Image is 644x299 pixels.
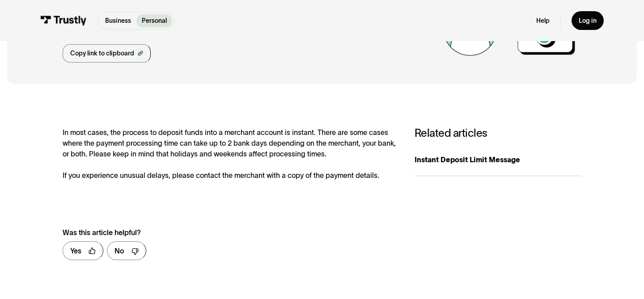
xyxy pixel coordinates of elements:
[105,16,131,25] p: Business
[70,49,134,58] div: Copy link to clipboard
[114,245,124,256] div: No
[415,127,581,140] h3: Related articles
[107,241,146,260] a: No
[100,14,136,27] a: Business
[415,154,581,165] div: Instant Deposit Limit Message
[63,127,397,181] div: In most cases, the process to deposit funds into a merchant account is instant. There are some ca...
[40,16,87,25] img: Trustly Logo
[63,227,377,238] div: Was this article helpful?
[63,44,151,63] a: Copy link to clipboard
[70,245,81,256] div: Yes
[136,14,172,27] a: Personal
[415,143,581,176] a: Instant Deposit Limit Message
[142,16,167,25] p: Personal
[536,17,550,25] a: Help
[63,241,103,260] a: Yes
[572,11,604,30] a: Log in
[579,17,597,25] div: Log in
